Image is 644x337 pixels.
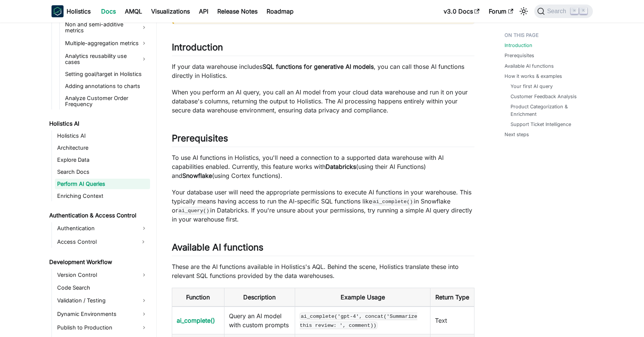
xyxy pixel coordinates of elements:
kbd: ⌘ [571,8,578,14]
a: Holistics AI [55,131,150,141]
a: Support Ticket Intelligence [511,121,571,128]
a: Roadmap [262,5,298,17]
h2: Prerequisites [172,133,474,147]
th: Example Usage [295,288,430,307]
code: ai_complete() [372,198,414,205]
a: Analytics reusability use cases [63,51,150,67]
b: Holistics [67,7,91,16]
a: API [194,5,213,17]
a: Forum [484,5,518,17]
kbd: K [580,8,587,14]
a: Prerequisites [505,52,534,59]
p: These are the AI functions available in Holistics's AQL. Behind the scene, Holistics translate th... [172,262,474,280]
th: Description [224,288,295,307]
a: Access Control [55,236,136,248]
a: Enriching Context [55,191,150,201]
a: Development Workflow [47,257,150,267]
a: Next steps [505,131,529,138]
a: Architecture [55,143,150,153]
a: Customer Feedback Analysis [511,93,577,100]
p: If your data warehouse includes , you can call those AI functions directly in Holistics. [172,62,474,80]
a: Dynamic Environments [55,308,150,320]
a: AMQL [120,5,147,17]
p: To use AI functions in Holistics, you'll need a connection to a supported data warehouse with AI ... [172,153,474,180]
th: Function [172,288,224,307]
a: Release Notes [213,5,262,17]
nav: Docs sidebar [44,23,157,337]
a: Explore Data [55,155,150,165]
a: Introduction [505,42,532,49]
a: Multiple-aggregation metrics [63,37,150,49]
p: Your database user will need the appropriate permissions to execute AI functions in your warehous... [172,188,474,224]
span: Search [545,8,571,15]
a: Validation / Testing [55,294,150,307]
code: ai_query() [178,207,211,214]
button: Expand sidebar category 'Access Control' [136,236,150,248]
a: Code Search [55,282,150,293]
a: Product Categorization & Enrichment [511,103,585,117]
a: Authentication [55,222,150,234]
img: Holistics [52,5,64,17]
a: Perform AI Queries [55,179,150,189]
td: Text [430,307,474,334]
a: Adding annotations to charts [63,81,150,91]
a: Docs [97,5,120,17]
strong: Snowflake [182,172,212,179]
h2: Available AI functions [172,242,474,256]
code: ai_complete('gpt-4', concat('Summarize this review: ', comment)) [300,313,417,329]
p: When you perform an AI query, you call an AI model from your cloud data warehouse and run it on y... [172,88,474,115]
h2: Introduction [172,42,474,56]
a: Available AI functions [505,62,554,70]
a: Holistics AI [47,118,150,129]
a: Version Control [55,269,150,281]
a: v3.0 Docs [439,5,484,17]
td: Query an AI model with custom prompts [224,307,295,334]
strong: SQL functions for generative AI models [262,63,374,70]
th: Return Type [430,288,474,307]
a: Setting goal/target in Holistics [63,69,150,79]
a: Search Docs [55,167,150,177]
a: Non and semi-additive metrics [63,19,150,36]
a: Publish to Production [55,322,150,334]
button: Switch between dark and light mode (currently light mode) [518,5,530,17]
a: ai_complete() [177,317,215,324]
a: Authentication & Access Control [47,210,150,221]
a: Analyze Customer Order Frequency [63,93,150,109]
a: Your first AI query [511,83,553,90]
a: Visualizations [147,5,194,17]
a: How it works & examples [505,73,562,80]
strong: Databricks [326,163,356,170]
a: HolisticsHolistics [52,5,91,17]
button: Search (Command+K) [534,5,592,18]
